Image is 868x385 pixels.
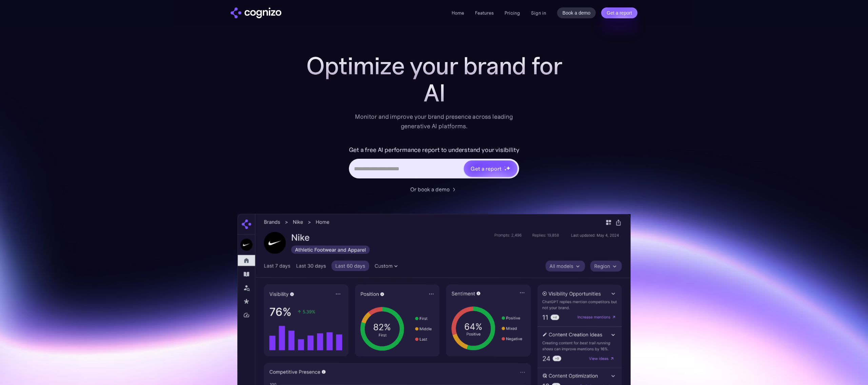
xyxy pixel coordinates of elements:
[506,166,510,170] img: star
[231,7,281,18] img: cognizo logo
[504,166,505,167] img: star
[410,185,458,193] a: Or book a demo
[504,169,507,171] img: star
[298,52,570,79] h1: Optimize your brand for
[351,112,517,131] div: Monitor and improve your brand presence across leading generative AI platforms.
[231,7,281,18] a: home
[601,7,637,18] a: Get a report
[557,7,596,18] a: Book a demo
[471,165,501,173] div: Get a report
[463,160,518,177] a: Get a reportstarstarstar
[531,9,546,17] a: Sign in
[475,10,494,16] a: Features
[505,10,520,16] a: Pricing
[452,10,464,16] a: Home
[349,145,519,182] form: Hero URL Input Form
[298,79,570,107] div: AI
[349,145,519,155] label: Get a free AI performance report to understand your visibility
[410,185,450,193] div: Or book a demo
